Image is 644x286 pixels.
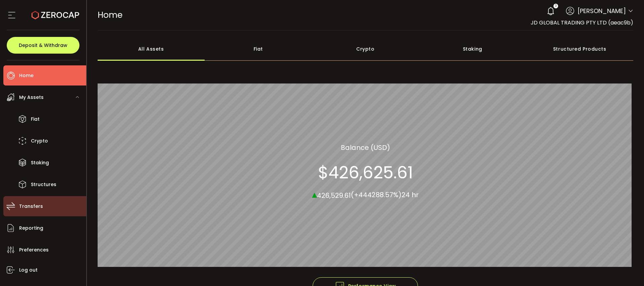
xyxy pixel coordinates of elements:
span: 3 [555,4,556,8]
span: ▴ [312,187,317,201]
span: Reporting [19,223,43,233]
span: JD GLOBAL TRADING PTY LTD (aeac9b) [531,19,633,26]
span: Preferences [19,245,49,255]
span: Log out [19,265,38,275]
span: Crypto [31,136,48,146]
section: $426,625.61 [318,162,413,182]
span: 426,529.61 [317,190,351,200]
span: Staking [31,158,49,168]
span: My Assets [19,93,44,102]
div: All Assets [98,37,205,61]
span: Transfers [19,202,43,211]
span: 24 hr [401,190,419,199]
div: Crypto [312,37,419,61]
div: Fiat [205,37,312,61]
span: Deposit & Withdraw [19,43,67,48]
span: Fiat [31,114,40,124]
span: Home [98,9,122,21]
span: Home [19,71,34,80]
span: [PERSON_NAME] [578,6,626,15]
div: Structured Products [526,37,634,61]
section: Balance (USD) [341,142,390,152]
div: Staking [419,37,526,61]
button: Deposit & Withdraw [7,37,79,54]
span: (+444288.57%) [351,190,401,199]
span: Structures [31,180,56,189]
